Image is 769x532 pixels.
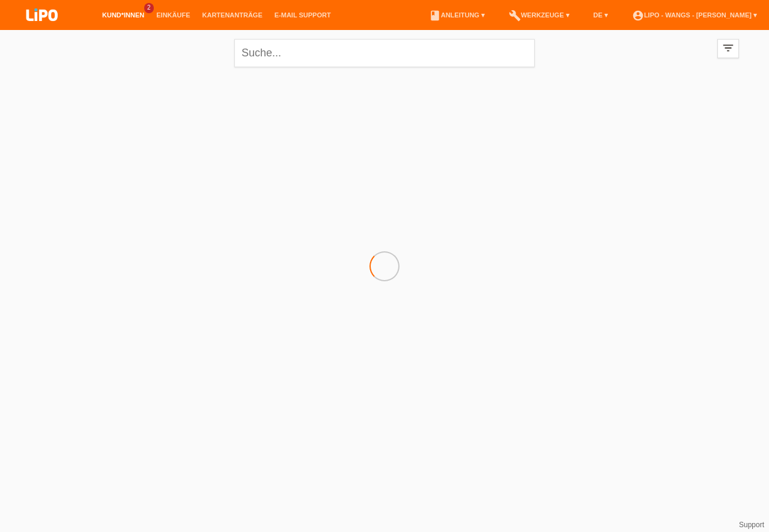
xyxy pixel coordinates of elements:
a: Support [739,521,764,529]
i: filter_list [722,41,735,55]
i: build [509,10,521,22]
span: 2 [144,3,154,13]
i: account_circle [632,10,644,22]
i: book [429,10,441,22]
a: DE ▾ [588,11,614,19]
input: Suche... [234,39,535,67]
a: Kartenanträge [196,11,269,19]
a: LIPO pay [12,25,72,34]
a: buildWerkzeuge ▾ [503,11,576,19]
a: E-Mail Support [269,11,337,19]
a: Kund*innen [96,11,150,19]
a: account_circleLIPO - Wangs - [PERSON_NAME] ▾ [626,11,763,19]
a: Einkäufe [150,11,196,19]
a: bookAnleitung ▾ [423,11,491,19]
